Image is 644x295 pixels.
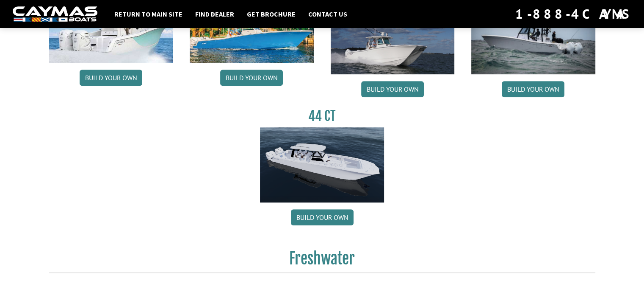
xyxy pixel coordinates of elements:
div: 1-888-4CAYMAS [515,5,631,23]
a: Contact Us [304,8,351,20]
h2: Freshwater [49,249,595,273]
a: Build your own [291,209,354,225]
a: Return to main site [110,8,187,20]
a: Build your own [502,81,564,97]
a: Build your own [80,70,142,86]
img: 44ct_background.png [260,127,384,203]
img: white-logo-c9c8dbefe5ff5ceceb0f0178aa75bf4bb51f6bca0971e226c86eb53dfe498488.png [13,6,97,22]
a: Find Dealer [191,8,238,20]
a: Build your own [220,70,283,86]
a: Build your own [361,81,424,97]
h3: 44 CT [260,108,384,124]
a: Get Brochure [243,8,300,20]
